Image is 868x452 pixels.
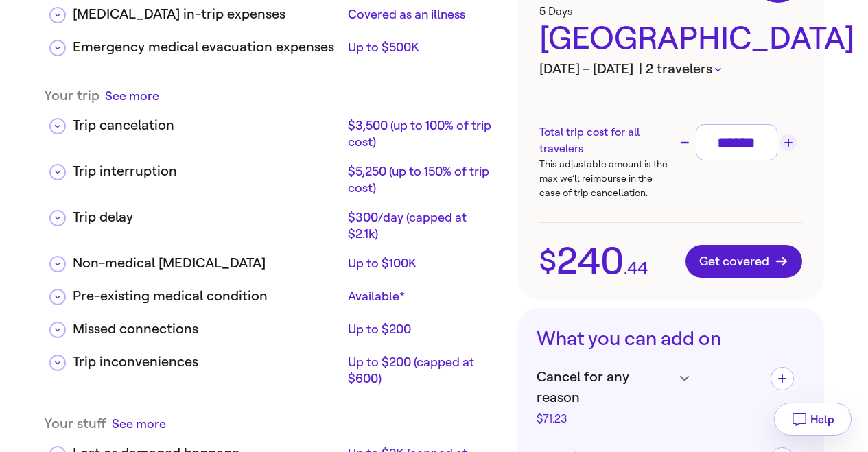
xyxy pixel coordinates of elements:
[348,288,493,305] div: Available*
[539,157,670,200] p: This adjustable amount is the max we’ll reimburse in the case of trip cancellation.
[44,150,504,196] div: Trip interruption$5,250 (up to 150% of trip cost)
[699,254,788,268] span: Get covered
[624,260,627,276] span: .
[627,260,648,276] span: 44
[44,87,504,104] div: Your trip
[539,5,802,18] h3: 5 Days
[73,161,342,182] div: Trip interruption
[44,196,504,242] div: Trip delay$300/day (capped at $2.1k)
[44,308,504,341] div: Missed connectionsUp to $200
[348,6,493,23] div: Covered as an illness
[348,321,493,337] div: Up to $200
[537,327,805,350] h3: What you can add on
[73,286,342,307] div: Pre-existing medical condition
[73,4,342,25] div: [MEDICAL_DATA] in-trip expenses
[539,19,802,60] div: [GEOGRAPHIC_DATA]
[771,367,794,390] button: Add Cancel for any reason
[780,134,797,151] button: Increase trip cost
[73,253,342,274] div: Non-medical [MEDICAL_DATA]
[44,415,504,432] div: Your stuff
[44,341,504,387] div: Trip inconveniencesUp to $200 (capped at $600)
[73,37,342,58] div: Emergency medical evacuation expenses
[348,117,493,150] div: $3,500 (up to 100% of trip cost)
[348,354,493,387] div: Up to $200 (capped at $600)
[539,59,802,80] h3: [DATE] – [DATE]
[810,413,834,426] span: Help
[73,319,342,340] div: Missed connections
[539,247,556,276] span: $
[105,87,159,104] button: See more
[348,209,493,242] div: $300/day (capped at $2.1k)
[348,39,493,56] div: Up to $500K
[539,124,670,157] h3: Total trip cost for all travelers
[677,134,693,151] button: Decrease trip cost
[556,243,624,280] span: 240
[44,104,504,150] div: Trip cancelation$3,500 (up to 100% of trip cost)
[112,415,166,432] button: See more
[44,26,504,59] div: Emergency medical evacuation expensesUp to $500K
[537,414,672,425] div: $71.23
[73,352,342,372] div: Trip inconveniences
[774,403,852,436] button: Help
[44,242,504,275] div: Non-medical [MEDICAL_DATA]Up to $100K
[537,367,672,408] span: Cancel for any reason
[348,255,493,272] div: Up to $100K
[73,207,342,228] div: Trip delay
[348,163,493,196] div: $5,250 (up to 150% of trip cost)
[73,115,342,136] div: Trip cancelation
[702,130,771,154] input: Trip cost
[685,245,802,278] button: Get covered
[44,275,504,308] div: Pre-existing medical conditionAvailable*
[537,367,760,425] h4: Cancel for any reason$71.23
[639,59,722,80] button: | 2 travelers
